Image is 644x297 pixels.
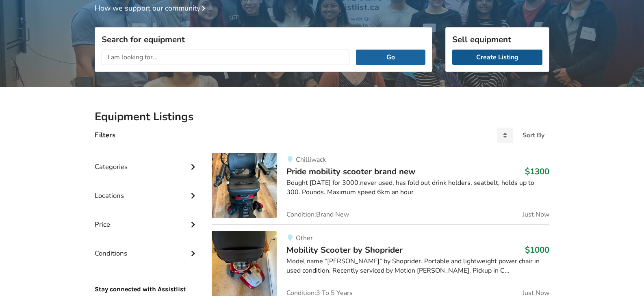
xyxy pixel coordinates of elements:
span: Condition: 3 To 5 Years [286,290,353,296]
h3: Sell equipment [452,34,542,45]
h3: $1000 [525,245,549,255]
span: Just Now [523,290,549,296]
span: Mobility Scooter by Shoprider [286,244,403,256]
h3: Search for equipment [102,34,425,45]
span: Chilliwack [296,155,326,164]
div: Model name “[PERSON_NAME]” by Shoprider. Portable and lightweight power chair in used condition. ... [286,257,549,275]
h3: $1300 [525,166,549,177]
span: Condition: Brand New [286,211,349,218]
div: Bought [DATE] for 3000,never used, has fold out drink holders, seatbelt, holds up to 300. Pounds.... [286,178,549,197]
img: mobility-mobility scooter by shoprider [212,231,277,296]
img: mobility-pride mobility scooter brand new [212,153,277,218]
div: Sort By [523,132,544,139]
div: Conditions [95,233,199,262]
input: I am looking for... [102,50,349,65]
a: mobility-pride mobility scooter brand new ChilliwackPride mobility scooter brand new$1300Bought [... [212,153,549,224]
a: Create Listing [452,50,542,65]
a: How we support our community [95,3,208,13]
span: Other [296,234,313,243]
div: Price [95,204,199,233]
h2: Equipment Listings [95,110,549,124]
h4: Filters [95,130,115,140]
button: Go [356,50,425,65]
div: Categories [95,146,199,175]
p: Stay connected with Assistlist [95,262,199,294]
span: Pride mobility scooter brand new [286,166,416,177]
span: Just Now [523,211,549,218]
div: Locations [95,175,199,204]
